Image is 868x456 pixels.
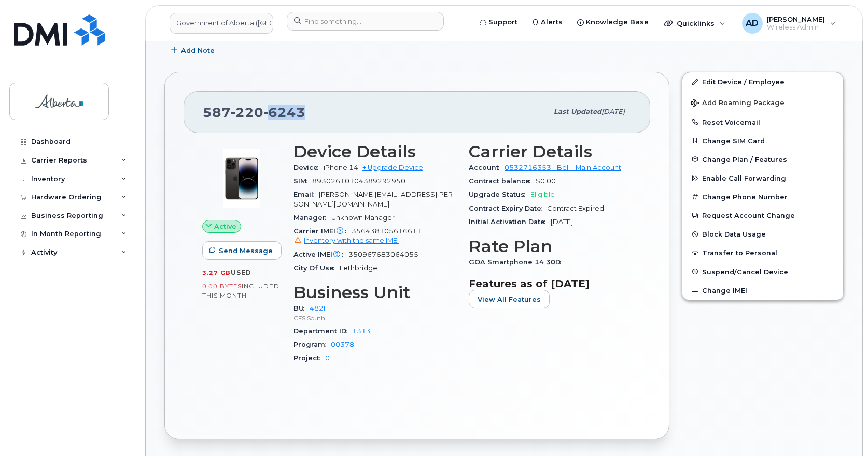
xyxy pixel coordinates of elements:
[362,164,423,171] a: + Upgrade Device
[682,225,843,243] button: Block Data Usage
[231,269,251,276] span: used
[547,204,604,212] span: Contract Expired
[293,341,331,348] span: Program
[682,187,843,206] button: Change Phone Number
[170,13,273,34] a: Government of Alberta (GOA)
[682,262,843,281] button: Suspend/Cancel Device
[478,295,541,304] span: View All Features
[202,282,279,299] span: included this month
[293,164,324,171] span: Device
[293,354,325,362] span: Project
[293,227,456,246] span: 356438105616611
[469,237,632,256] h3: Rate Plan
[469,164,505,171] span: Account
[682,206,843,225] button: Request Account Change
[682,150,843,169] button: Change Plan / Features
[202,269,231,276] span: 3.27 GB
[682,113,843,131] button: Reset Voicemail
[767,23,825,32] span: Wireless Admin
[340,264,377,272] span: Lethbridge
[203,105,305,120] span: 587
[536,177,556,185] span: $0.00
[488,17,517,27] span: Support
[586,17,649,27] span: Knowledge Base
[554,108,601,115] span: Last updated
[469,277,632,290] h3: Features as of [DATE]
[293,327,352,335] span: Department ID
[348,251,418,258] span: 350967683064055
[293,190,453,208] span: [PERSON_NAME][EMAIL_ADDRESS][PERSON_NAME][DOMAIN_NAME]
[735,13,843,34] div: Arunajith Daylath
[214,222,236,231] span: Active
[352,327,371,335] a: 1313
[202,283,242,290] span: 0.00 Bytes
[702,155,787,163] span: Change Plan / Features
[293,251,348,258] span: Active IMEI
[293,142,456,161] h3: Device Details
[541,17,563,27] span: Alerts
[293,314,456,322] p: CFS South
[530,190,555,198] span: Eligible
[570,12,656,33] a: Knowledge Base
[551,218,573,226] span: [DATE]
[219,246,273,256] span: Send Message
[472,12,525,33] a: Support
[325,354,330,362] a: 0
[767,15,825,23] span: [PERSON_NAME]
[469,204,547,212] span: Contract Expiry Date
[164,41,223,60] button: Add Note
[601,108,625,115] span: [DATE]
[469,177,536,185] span: Contract balance
[293,304,310,312] span: BU
[293,190,319,198] span: Email
[469,218,551,226] span: Initial Activation Date
[293,264,340,272] span: City Of Use
[682,281,843,300] button: Change IMEI
[293,227,352,235] span: Carrier IMEI
[304,237,399,244] span: Inventory with the same IMEI
[657,13,733,34] div: Quicklinks
[525,12,570,33] a: Alerts
[702,174,786,182] span: Enable Call Forwarding
[682,169,843,187] button: Enable Call Forwarding
[293,177,312,185] span: SIM
[677,19,715,27] span: Quicklinks
[211,148,273,210] img: image20231002-3703462-njx0qo.jpeg
[682,131,843,150] button: Change SIM Card
[310,304,328,312] a: 482F
[682,92,843,113] button: Add Roaming Package
[682,72,843,91] a: Edit Device / Employee
[469,290,550,308] button: View All Features
[287,12,444,31] input: Find something...
[263,105,305,120] span: 6243
[682,243,843,262] button: Transfer to Personal
[293,237,399,244] a: Inventory with the same IMEI
[331,214,395,222] span: Unknown Manager
[324,164,358,171] span: iPhone 14
[202,241,282,260] button: Send Message
[746,17,759,30] span: AD
[469,142,632,161] h3: Carrier Details
[331,341,354,348] a: 00378
[505,164,621,171] a: 0532716353 - Bell - Main Account
[702,268,788,275] span: Suspend/Cancel Device
[181,46,215,55] span: Add Note
[691,99,785,109] span: Add Roaming Package
[312,177,405,185] span: 89302610104389292950
[469,258,566,266] span: GOA Smartphone 14 30D
[293,214,331,222] span: Manager
[469,190,530,198] span: Upgrade Status
[231,105,263,120] span: 220
[293,283,456,302] h3: Business Unit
